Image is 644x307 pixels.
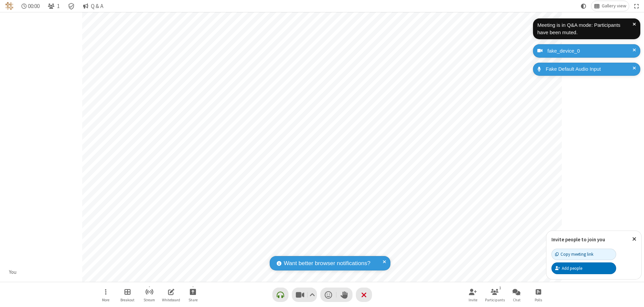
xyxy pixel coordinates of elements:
button: Open poll [528,285,548,304]
span: Invite [469,298,477,302]
div: Meeting details Encryption enabled [65,1,78,11]
button: Stop video (⌘+Shift+V) [292,288,317,302]
span: Gallery view [602,3,626,9]
button: Change layout [591,1,629,11]
button: Send a reaction [320,288,336,302]
span: Q & A [91,3,103,9]
button: Close popover [627,231,641,247]
div: 1 [497,285,503,291]
span: Share [189,298,198,302]
button: End or leave meeting [356,288,372,302]
button: Open participant list [485,285,505,304]
div: fake_device_0 [545,47,635,55]
button: Using system theme [578,1,589,11]
button: Open participant list [45,1,62,11]
span: Polls [535,298,542,302]
button: Open chat [506,285,527,304]
span: More [102,298,109,302]
span: Want better browser notifications? [284,259,370,268]
button: Manage Breakout Rooms [117,285,138,304]
button: Start sharing [183,285,203,304]
span: Breakout [120,298,135,302]
button: Raise hand [336,288,353,302]
span: Participants [485,298,505,302]
button: Video setting [308,288,317,302]
div: Copy meeting link [555,251,593,257]
button: Open menu [96,285,116,304]
img: QA Selenium DO NOT DELETE OR CHANGE [5,2,13,10]
span: Stream [144,298,155,302]
span: Chat [513,298,521,302]
div: Meeting is in Q&A mode: Participants have been muted. [537,21,633,37]
div: Timer [19,1,43,11]
div: Fake Default Audio Input [543,65,635,73]
button: Connect your audio [272,288,288,302]
button: Copy meeting link [551,249,616,260]
button: Start streaming [139,285,159,304]
button: Add people [551,262,616,274]
span: 00:00 [28,3,40,9]
div: You [7,268,19,276]
button: Fullscreen [632,1,642,11]
span: Whiteboard [162,298,180,302]
button: Open shared whiteboard [161,285,181,304]
span: 1 [57,3,60,9]
button: Q & A [80,1,106,11]
label: Invite people to join you [551,236,605,243]
button: Invite participants (⌘+Shift+I) [463,285,483,304]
